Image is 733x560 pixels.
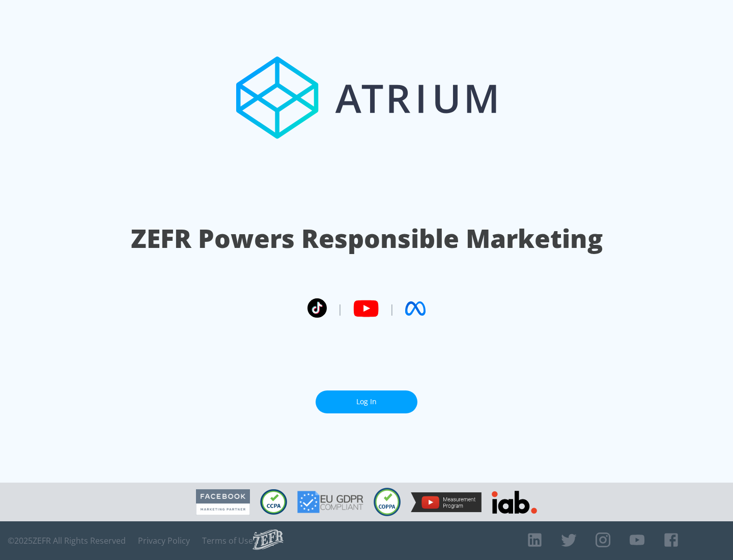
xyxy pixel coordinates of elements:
span: | [337,301,343,316]
a: Terms of Use [202,536,253,546]
h1: ZEFR Powers Responsible Marketing [131,221,603,256]
img: COPPA Compliant [374,488,401,516]
span: © 2025 ZEFR All Rights Reserved [8,536,126,546]
a: Log In [316,390,417,413]
a: Privacy Policy [138,536,190,546]
img: IAB [492,491,537,514]
img: CCPA Compliant [260,489,287,515]
img: Facebook Marketing Partner [196,489,250,515]
img: GDPR Compliant [297,491,363,513]
span: | [389,301,395,316]
img: YouTube Measurement Program [411,492,482,512]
